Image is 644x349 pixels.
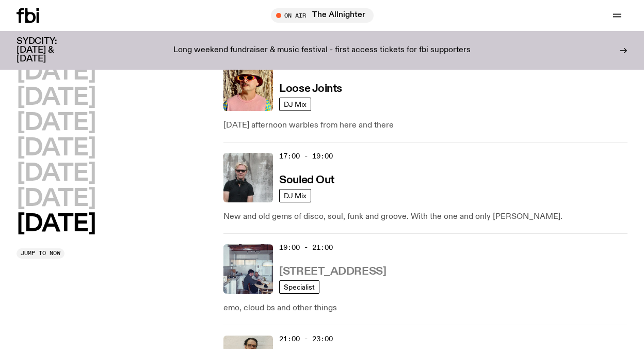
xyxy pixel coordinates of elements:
h3: Loose Joints [279,84,342,94]
p: Long weekend fundraiser & music festival - first access tickets for fbi supporters [173,46,471,55]
a: DJ Mix [279,189,311,202]
p: New and old gems of disco, soul, funk and groove. With the one and only [PERSON_NAME]. [223,211,627,223]
button: [DATE] [17,187,95,211]
button: [DATE] [17,162,95,185]
span: DJ Mix [284,100,307,108]
img: Stephen looks directly at the camera, wearing a black tee, black sunglasses and headphones around... [223,153,273,202]
a: DJ Mix [279,98,311,111]
img: Tyson stands in front of a paperbark tree wearing orange sunglasses, a suede bucket hat and a pin... [223,61,273,111]
img: Pat sits at a dining table with his profile facing the camera. Rhea sits to his left facing the c... [223,244,273,294]
a: Souled Out [279,173,334,186]
button: Jump to now [17,248,65,259]
button: [DATE] [17,112,95,135]
button: [DATE] [17,213,95,236]
button: On AirThe Allnighter [271,8,374,23]
h3: Souled Out [279,175,334,186]
h3: [STREET_ADDRESS] [279,266,386,277]
span: Jump to now [21,250,60,256]
span: 19:00 - 21:00 [279,243,333,252]
p: [DATE] afternoon warbles from here and there [223,119,627,132]
h3: SYDCITY: [DATE] & [DATE] [17,37,83,64]
span: DJ Mix [284,192,307,199]
span: 21:00 - 23:00 [279,334,333,344]
button: [DATE] [17,86,95,109]
a: Loose Joints [279,82,342,94]
a: [STREET_ADDRESS] [279,264,386,277]
span: 17:00 - 19:00 [279,151,333,161]
button: [DATE] [17,137,95,160]
p: emo, cloud bs and other things [223,302,627,314]
a: Specialist [279,280,319,294]
span: Specialist [284,283,315,291]
button: [DATE] [17,61,95,84]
